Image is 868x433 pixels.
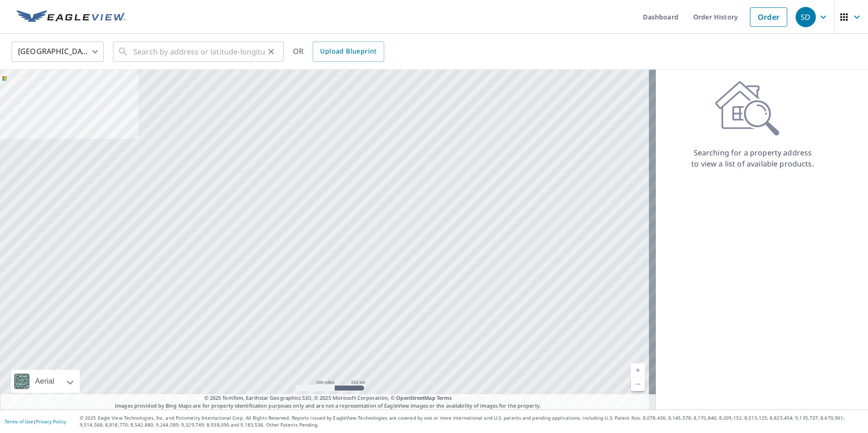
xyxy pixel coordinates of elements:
a: Privacy Policy [36,418,66,425]
a: Order [750,7,787,27]
p: Searching for a property address to view a list of available products. [691,147,814,169]
button: Clear [265,45,278,58]
a: Current Level 5, Zoom Out [631,377,645,391]
div: Aerial [32,370,57,393]
a: Terms of Use [5,418,33,425]
a: Current Level 5, Zoom In [631,363,645,377]
a: Upload Blueprint [313,42,384,62]
div: SD [796,7,816,27]
p: | [5,419,66,424]
div: Aerial [11,370,80,393]
span: Upload Blueprint [320,46,376,57]
a: Terms [437,394,452,401]
input: Search by address or latitude-longitude [133,39,265,65]
p: © 2025 Eagle View Technologies, Inc. and Pictometry International Corp. All Rights Reserved. Repo... [80,415,863,428]
img: EV Logo [17,10,125,24]
span: © 2025 TomTom, Earthstar Geographics SIO, © 2025 Microsoft Corporation, © [204,394,452,402]
a: OpenStreetMap [396,394,435,401]
div: OR [293,42,384,62]
div: [GEOGRAPHIC_DATA] [12,39,104,65]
